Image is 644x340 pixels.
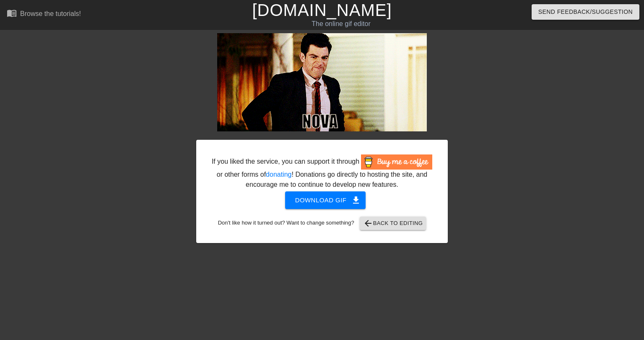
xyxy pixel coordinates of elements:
button: Back to Editing [360,217,426,230]
span: get_app [351,195,361,205]
div: Browse the tutorials! [20,10,81,17]
a: [DOMAIN_NAME] [252,1,392,19]
div: The online gif editor [219,19,463,29]
span: arrow_back [363,218,373,228]
button: Download gif [285,191,366,209]
button: Send Feedback/Suggestion [532,4,639,20]
span: Back to Editing [363,218,423,228]
span: Send Feedback/Suggestion [538,7,633,17]
img: V4dux0ZE.gif [217,33,427,131]
div: If you liked the service, you can support it through or other forms of ! Donations go directly to... [211,154,433,190]
img: Buy Me A Coffee [361,154,432,170]
div: Don't like how it turned out? Want to change something? [209,217,435,230]
span: menu_book [7,8,17,18]
a: Browse the tutorials! [7,8,81,21]
a: donating [266,171,291,178]
span: Download gif [295,195,356,206]
a: Download gif [278,196,366,203]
